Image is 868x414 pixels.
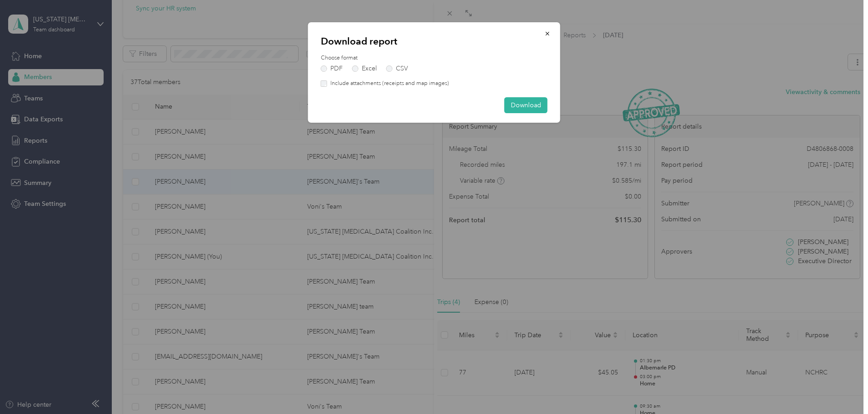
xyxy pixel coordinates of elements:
p: Download report [321,35,548,48]
label: CSV [386,65,408,72]
label: PDF [321,65,343,72]
label: Excel [352,65,377,72]
iframe: Everlance-gr Chat Button Frame [817,363,868,414]
label: Choose format [321,54,548,62]
label: Include attachments (receipts and map images) [327,80,449,88]
button: Download [504,97,548,113]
